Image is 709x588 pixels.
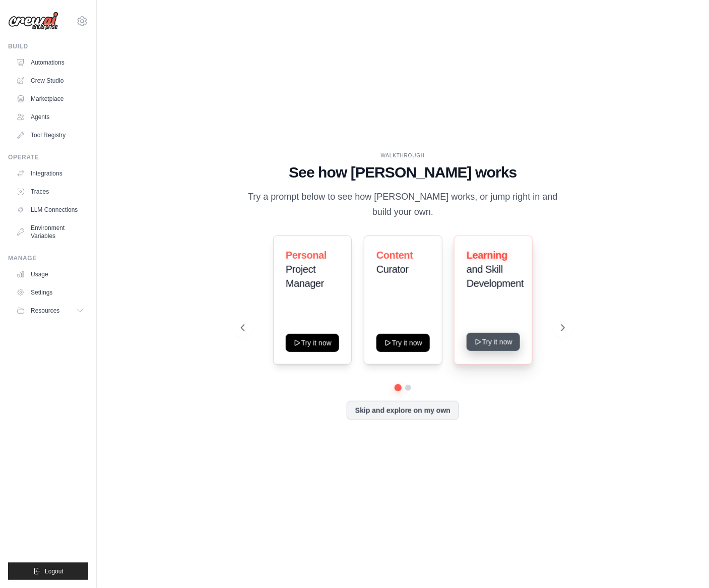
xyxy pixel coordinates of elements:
span: Curator [376,264,409,275]
a: Integrations [12,165,88,182]
button: Try it now [286,334,339,352]
a: LLM Connections [12,202,88,218]
a: Usage [12,266,88,282]
a: Automations [12,54,88,71]
div: Build [8,42,88,50]
h1: See how [PERSON_NAME] works [241,163,565,182]
span: Project Manager [286,264,324,289]
button: Try it now [376,334,430,352]
button: Logout [8,563,88,580]
a: Environment Variables [12,220,88,244]
a: Tool Registry [12,127,88,143]
span: and Skill Development [467,264,524,289]
button: Skip and explore on my own [347,401,459,420]
div: WALKTHROUGH [241,152,565,159]
a: Traces [12,184,88,200]
span: Learning [467,250,507,261]
span: Personal [286,250,327,261]
span: Content [376,250,413,261]
div: Operate [8,153,88,161]
img: Logo [8,12,58,31]
a: Settings [12,284,88,301]
a: Agents [12,109,88,125]
div: Manage [8,254,88,262]
iframe: Chat Widget [659,540,709,588]
a: Marketplace [12,91,88,107]
button: Try it now [467,333,520,351]
a: Crew Studio [12,73,88,89]
button: Resources [12,303,88,319]
span: Resources [31,307,59,315]
span: Logout [45,567,63,575]
p: Try a prompt below to see how [PERSON_NAME] works, or jump right in and build your own. [241,190,565,219]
